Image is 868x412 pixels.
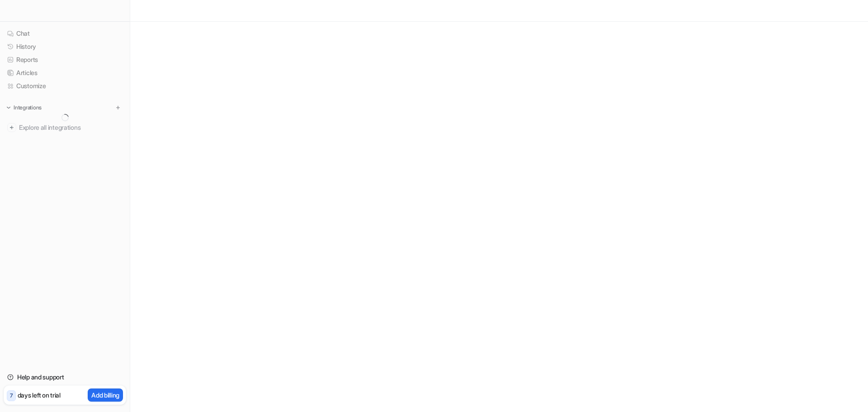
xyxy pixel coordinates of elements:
[91,390,119,400] p: Add billing
[4,66,126,79] a: Articles
[88,388,123,402] button: Add billing
[4,103,44,112] button: Integrations
[4,53,126,66] a: Reports
[4,371,126,384] a: Help and support
[115,104,121,111] img: menu_add.svg
[10,392,13,400] p: 7
[4,80,126,92] a: Customize
[7,123,16,132] img: explore all integrations
[4,40,126,53] a: History
[14,104,42,111] p: Integrations
[5,104,12,111] img: expand menu
[18,390,61,400] p: days left on trial
[4,27,126,40] a: Chat
[19,120,123,135] span: Explore all integrations
[4,121,126,134] a: Explore all integrations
